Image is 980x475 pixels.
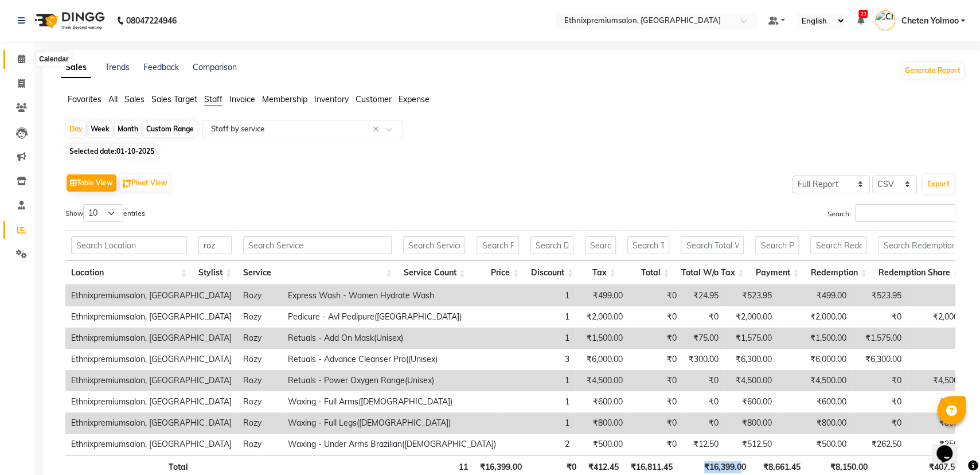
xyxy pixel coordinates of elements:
[502,434,575,455] td: 2
[778,349,852,370] td: ₹6,000.00
[875,10,895,30] img: Cheten Yolmoo
[108,94,118,104] span: All
[724,391,778,412] td: ₹600.00
[682,349,724,370] td: ₹300.00
[805,260,872,285] th: Redemption: activate to sort column ascending
[502,370,575,391] td: 1
[65,370,237,391] td: Ethnixpremiumsalon, [GEOGRAPHIC_DATA]
[65,434,237,455] td: Ethnixpremiumsalon, [GEOGRAPHIC_DATA]
[682,285,724,306] td: ₹24.95
[116,147,154,155] span: 01-10-2025
[356,94,392,104] span: Customer
[65,349,237,370] td: Ethnixpremiumsalon, [GEOGRAPHIC_DATA]
[682,391,724,412] td: ₹0
[724,370,778,391] td: ₹4,500.00
[575,349,628,370] td: ₹6,000.00
[907,349,975,370] td: ₹0
[373,123,382,135] span: Clear all
[83,204,123,222] select: Showentries
[932,429,969,464] iframe: chat widget
[530,236,573,254] input: Search Discount
[628,434,682,455] td: ₹0
[858,10,868,18] span: 23
[628,370,682,391] td: ₹0
[502,349,575,370] td: 3
[120,174,170,192] button: Pivot View
[282,391,502,412] td: Waxing - Full Arms([DEMOGRAPHIC_DATA])
[810,236,866,254] input: Search Redemption
[403,236,465,254] input: Search Service Count
[682,306,724,328] td: ₹0
[502,306,575,328] td: 1
[585,236,616,254] input: Search Tax
[68,94,101,104] span: Favorites
[126,5,177,37] b: 08047224946
[237,434,282,455] td: Rozy
[855,204,955,222] input: Search:
[151,94,197,104] span: Sales Target
[237,306,282,328] td: Rozy
[65,391,237,412] td: Ethnixpremiumsalon, [GEOGRAPHIC_DATA]
[71,236,187,254] input: Search Location
[471,260,525,285] th: Price: activate to sort column ascending
[124,94,145,104] span: Sales
[143,121,197,137] div: Custom Range
[724,434,778,455] td: ₹512.50
[67,174,116,192] button: Table View
[237,285,282,306] td: Rozy
[575,306,628,328] td: ₹2,000.00
[282,328,502,349] td: Retuals - Add On Mask(Unisex)
[36,53,71,67] div: Calendar
[907,391,975,412] td: ₹600.00
[65,285,237,306] td: Ethnixpremiumsalon, [GEOGRAPHIC_DATA]
[575,370,628,391] td: ₹4,500.00
[778,370,852,391] td: ₹4,500.00
[115,121,141,137] div: Month
[282,370,502,391] td: Retuals - Power Oxygen Range(Unisex)
[143,62,179,72] a: Feedback
[907,412,975,434] td: ₹800.00
[852,285,907,306] td: ₹523.95
[237,370,282,391] td: Rozy
[193,62,237,72] a: Comparison
[778,412,852,434] td: ₹800.00
[628,349,682,370] td: ₹0
[237,328,282,349] td: Rozy
[682,370,724,391] td: ₹0
[907,328,975,349] td: ₹0
[778,391,852,412] td: ₹600.00
[852,370,907,391] td: ₹0
[282,434,502,455] td: Waxing - Under Arms Brazilian([DEMOGRAPHIC_DATA])
[575,412,628,434] td: ₹800.00
[65,306,237,328] td: Ethnixpremiumsalon, [GEOGRAPHIC_DATA]
[907,285,975,306] td: ₹0
[282,349,502,370] td: Retuals - Advance Cleanser Pro((Unisex)
[65,412,237,434] td: Ethnixpremiumsalon, [GEOGRAPHIC_DATA]
[237,260,397,285] th: Service: activate to sort column ascending
[749,260,805,285] th: Payment: activate to sort column ascending
[628,391,682,412] td: ₹0
[622,260,676,285] th: Total: activate to sort column ascending
[724,349,778,370] td: ₹6,300.00
[857,15,864,26] a: 23
[575,391,628,412] td: ₹600.00
[682,328,724,349] td: ₹75.00
[872,260,965,285] th: Redemption Share: activate to sort column ascending
[65,260,193,285] th: Location: activate to sort column ascending
[878,236,959,254] input: Search Redemption Share
[243,236,392,254] input: Search Service
[724,328,778,349] td: ₹1,575.00
[579,260,622,285] th: Tax: activate to sort column ascending
[575,285,628,306] td: ₹499.00
[193,260,237,285] th: Stylist: activate to sort column ascending
[502,391,575,412] td: 1
[901,15,958,27] span: Cheten Yolmoo
[65,328,237,349] td: Ethnixpremiumsalon, [GEOGRAPHIC_DATA]
[575,328,628,349] td: ₹1,500.00
[105,62,130,72] a: Trends
[282,412,502,434] td: Waxing - Full Legs([DEMOGRAPHIC_DATA])
[237,412,282,434] td: Rozy
[67,144,157,158] span: Selected date:
[907,434,975,455] td: ₹250.00
[282,285,502,306] td: Express Wash - Women Hydrate Wash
